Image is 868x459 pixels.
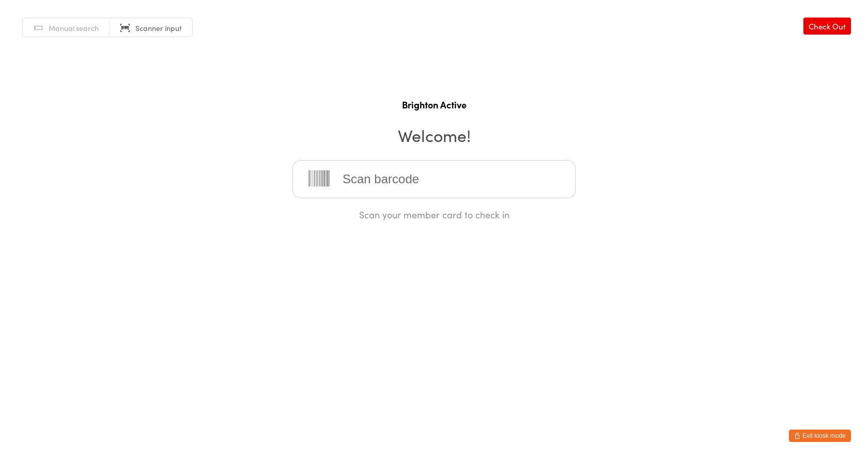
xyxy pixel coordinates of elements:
[10,123,858,147] h2: Welcome!
[803,18,851,35] a: Check Out
[49,23,99,33] span: Manual search
[789,430,851,442] button: Exit kiosk mode
[292,160,576,198] input: Scan barcode
[10,98,858,111] h1: Brighton Active
[135,23,182,33] span: Scanner input
[292,208,576,221] div: Scan your member card to check in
